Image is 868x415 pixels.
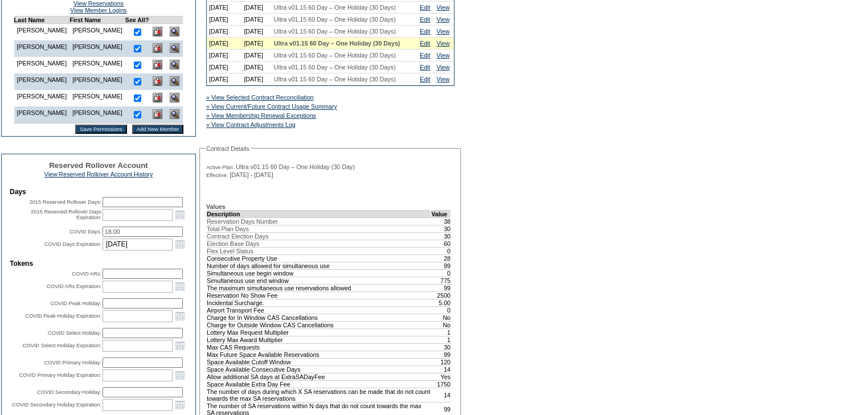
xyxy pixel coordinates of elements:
td: No [431,314,451,321]
input: Add New Member [132,125,184,134]
td: [DATE] [207,50,241,61]
td: Max CAS Requests [207,343,431,351]
a: » View Current/Future Contract Usage Summary [206,103,337,110]
a: View Member Logins [70,7,126,14]
td: Yes [431,373,451,380]
td: See All? [125,17,149,24]
img: View Dashboard [170,27,179,36]
td: Charge for In Window CAS Cancellations [207,314,431,321]
td: [DATE] [241,14,271,26]
label: COVID ARs Expiration: [47,283,101,289]
td: [DATE] [207,61,241,73]
td: 1 [431,328,451,336]
td: Max Future Space Available Reservations [207,351,431,358]
a: Open the calendar popup. [174,339,186,352]
a: Open the calendar popup. [174,280,186,293]
td: [PERSON_NAME] [69,73,125,90]
td: [DATE] [241,2,271,14]
a: Edit [420,4,430,11]
a: » View Selected Contract Reconciliation [206,94,314,101]
td: Reservation No Show Fee [207,291,431,299]
label: COVID Days: [69,229,101,235]
td: Value [431,210,451,217]
td: 30 [431,343,451,351]
td: 30 [431,225,451,232]
a: View Reserved Rollover Account History [44,171,153,178]
td: [DATE] [207,38,241,50]
span: [DATE] - [DATE] [230,171,273,178]
td: [PERSON_NAME] [69,57,125,73]
td: [PERSON_NAME] [14,40,69,57]
label: 2015 Reserved Rollover Days Expiration: [31,209,101,220]
a: View [436,76,449,83]
td: [PERSON_NAME] [14,24,69,41]
a: » View Contract Adjustments Log [206,121,296,128]
td: 14 [431,388,451,402]
legend: Contract Details [205,145,251,152]
span: Active Plan: [206,164,234,171]
td: Description [207,210,431,217]
a: View [436,28,449,35]
td: [DATE] [207,73,241,85]
span: Ultra v01.15 60 Day – One Holiday (30 Days) [274,4,396,11]
td: 1750 [431,380,451,388]
a: View [436,40,449,47]
td: 99 [431,262,451,269]
label: 2015 Reserved Rollover Days: [29,199,101,205]
td: [DATE] [207,14,241,26]
td: The maximum simultaneous use reservations allowed [207,284,431,291]
td: Simultaneous use begin window [207,269,431,277]
td: [DATE] [241,38,271,50]
img: View Dashboard [170,43,179,53]
span: Contract Election Days [207,233,268,240]
td: [DATE] [207,2,241,14]
td: 30 [431,232,451,240]
a: View [436,64,449,71]
a: View [436,4,449,11]
label: COVID Select Holiday: [48,330,101,336]
td: [DATE] [241,26,271,38]
td: 60 [431,240,451,247]
label: COVID Secondary Holiday: [37,389,101,395]
span: Ultra v01.15 60 Day – One Holiday (30 Days) [274,16,396,23]
td: 0 [431,247,451,254]
td: 14 [431,365,451,373]
td: Space Available Extra Day Fee [207,380,431,388]
span: Total Plan Days [207,225,249,232]
td: Consecutive Property Use [207,254,431,262]
td: Days [10,188,187,196]
a: Open the calendar popup. [174,369,186,381]
span: Ultra v01.15 60 Day – One Holiday (30 Days) [274,64,396,71]
b: Values [206,203,226,210]
td: Allow additional SA days at ExtraSADayFee [207,373,431,380]
td: [PERSON_NAME] [14,106,69,124]
label: COVID Primary Holiday Expiration: [19,372,101,378]
td: Lottery Max Request Multiplier [207,328,431,336]
img: Delete [153,109,162,119]
a: Edit [420,16,430,23]
a: Open the calendar popup. [174,398,186,411]
a: Open the calendar popup. [174,310,186,322]
td: 5.00 [431,299,451,306]
a: Edit [420,64,430,71]
img: Delete [153,43,162,53]
img: Delete [153,93,162,102]
td: 120 [431,358,451,365]
img: Delete [153,60,162,69]
span: Ultra v01.15 60 Day – One Holiday (30 Days) [274,76,396,83]
a: Edit [420,76,430,83]
td: [PERSON_NAME] [69,90,125,106]
label: COVID Select Holiday Expiration: [23,343,101,348]
label: COVID Secondary Holiday Expiration: [12,402,101,408]
td: 28 [431,254,451,262]
span: Ultra v01.15 60 Day – One Holiday (30 Day) [236,163,355,170]
td: Space Available Cutoff Window [207,358,431,365]
td: [DATE] [207,26,241,38]
td: [PERSON_NAME] [14,73,69,90]
input: Save Permissions [75,125,127,134]
td: [PERSON_NAME] [69,24,125,41]
a: Edit [420,28,430,35]
td: 38 [431,217,451,225]
label: COVID Peak Holiday: [50,301,101,306]
img: View Dashboard [170,93,179,102]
